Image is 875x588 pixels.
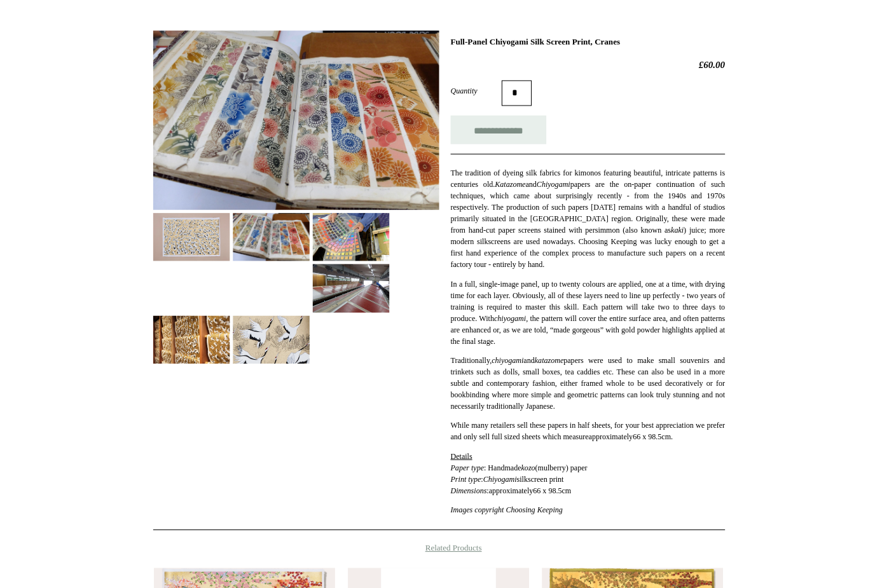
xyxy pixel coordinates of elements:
[312,212,388,260] img: Full-Panel Chiyogami Silk Screen Print, Cranes
[449,277,722,346] p: In a full, single-image panel, up to twenty colours are applied, one at a time, with drying time ...
[449,503,561,512] i: Images copyright Choosing Keeping
[153,31,437,209] img: Full-Panel Chiyogami Silk Screen Print, Cranes
[531,484,569,493] span: 66 x 98.5cm
[449,462,482,470] i: Paper type
[153,212,229,260] img: Full-Panel Chiyogami Silk Screen Print, Cranes
[153,315,229,362] img: Full-Panel Chiyogami Silk Screen Print, Cranes
[533,355,562,364] i: katazome
[535,179,568,188] i: Chiyogami
[631,431,671,440] span: 66 x 98.5cm.
[449,473,479,482] i: Print type
[520,462,534,470] i: kozo
[449,353,722,411] p: Traditionally, and papers were used to make small souvenirs and trinkets such as dolls, small box...
[232,315,308,362] img: Full-Panel Chiyogami Silk Screen Print, Cranes
[492,313,524,322] i: chiyogami
[449,85,500,97] label: Quantity
[490,355,521,364] i: chiyogami
[449,59,722,71] h2: £60.00
[449,418,722,441] p: While many retailers sell these papers in half sheets, for your best appreciation we prefer and o...
[481,473,515,482] i: Chiyogami
[120,541,755,551] h4: Related Products
[312,263,388,311] img: Full-Panel Chiyogami Silk Screen Print, Cranes
[449,450,471,459] span: Details
[449,449,722,495] p: : Handmade (mulberry) paper : silkscreen print :
[232,212,308,260] img: Full-Panel Chiyogami Silk Screen Print, Cranes
[449,37,722,47] h1: Full-Panel Chiyogami Silk Screen Print, Cranes
[487,484,531,493] span: approximately
[668,225,681,234] i: kaki
[493,179,523,188] i: Katazome
[449,167,722,270] p: The tradition of dyeing silk fabrics for kimonos featuring beautiful, intricate patterns is centu...
[449,484,485,493] i: Dimensions
[586,431,630,440] span: approximately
